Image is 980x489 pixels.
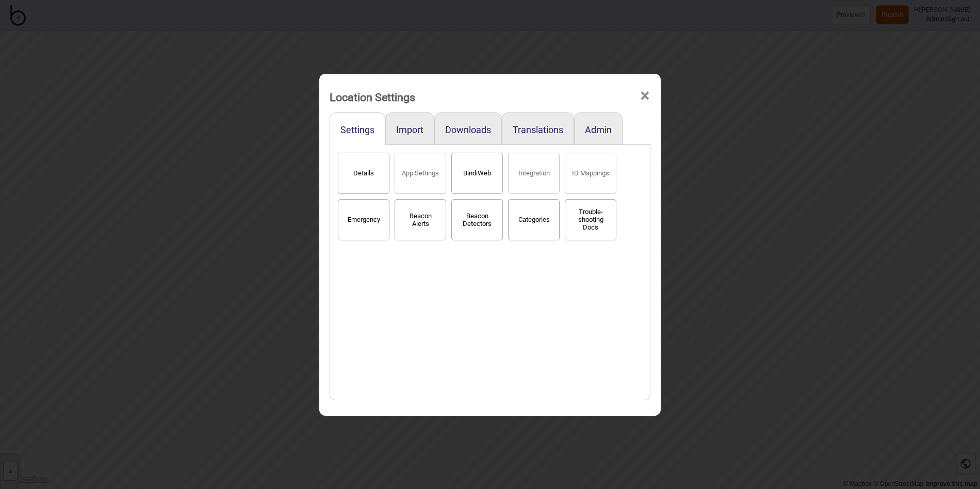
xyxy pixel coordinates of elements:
[562,213,619,224] a: Trouble-shooting Docs
[451,199,503,240] button: Beacon Detectors
[338,199,389,240] button: Emergency
[565,199,616,240] button: Trouble-shooting Docs
[508,199,560,240] button: Categories
[508,153,560,194] button: Integration
[505,213,562,224] a: Categories
[585,124,612,135] button: Admin
[565,153,616,194] button: ID Mappings
[338,153,389,194] button: Details
[451,153,503,194] button: BindiWeb
[513,124,563,135] button: Translations
[330,86,415,108] div: Location Settings
[445,124,491,135] button: Downloads
[396,124,423,135] button: Import
[640,79,650,113] span: ×
[395,153,446,194] button: App Settings
[340,124,374,135] button: Settings
[395,199,446,240] button: Beacon Alerts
